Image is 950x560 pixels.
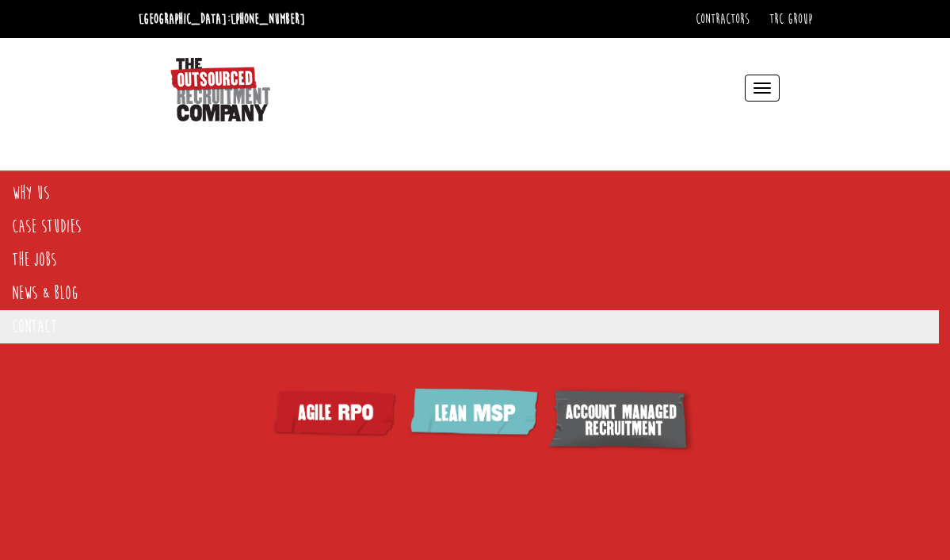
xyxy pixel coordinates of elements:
[547,386,698,455] img: Account managed recruitment
[696,10,750,28] a: Contractors
[270,386,405,439] img: Agile RPO
[769,10,812,28] a: TRC Group
[405,386,547,441] img: lean MSP
[170,58,270,121] img: The Outsourced Recruitment Company
[231,10,305,28] a: [PHONE_NUMBER]
[135,6,309,32] li: [GEOGRAPHIC_DATA]:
